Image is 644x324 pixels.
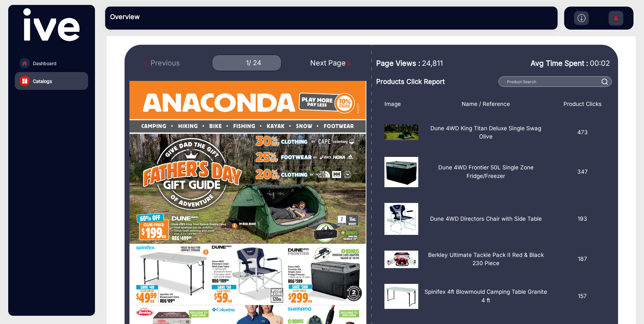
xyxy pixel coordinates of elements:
input: Product Search [498,76,612,87]
div: Product Clicks [553,100,611,109]
img: catalog [22,79,27,84]
div: 193 [553,203,611,235]
a: Catalogs [15,72,88,90]
span: Page Views : [376,58,420,69]
p: Dune 4WD Directors Chair with Side Table [430,215,542,223]
p: Spinifex 4ft Blowmould Camping Table Granite 4 ft [423,288,549,305]
span: 00:02 [590,59,610,67]
img: 1753781356000pg__Page_01_Image_0009.png [384,251,418,268]
div: Image [379,100,418,109]
h3: Products Click Report [376,78,495,86]
div: 157 [553,284,611,309]
p: Berkley Ultimate Tackle Pack II Red & Black 230 Piece [423,251,549,268]
img: Next Page [346,60,352,67]
img: home [22,60,28,66]
img: 1753781069000pg__Page_01_Image_0008.png [384,284,418,309]
p: Dune 4WD King Titan Deluxe Single Swag Olive [423,124,549,141]
h3: Overview [110,13,202,21]
div: 347 [553,157,611,187]
span: Dashboard [33,60,57,67]
img: vmg-logo [23,8,79,41]
img: Sign%20Up.svg [609,8,623,31]
span: Avg Time Spent : [531,58,588,69]
div: Next Page [310,58,352,68]
span: 24,811 [422,58,443,69]
img: h2download.svg [578,14,586,22]
img: 1753781215000pg__Page_01_Image_0007.png [384,203,418,235]
img: 1753781235000pg__Page_01_Image_0006.png [384,157,418,187]
span: Catalogs [33,78,52,85]
img: 1753780993000pg__Page_01_Image_0002.png [384,124,418,140]
div: 473 [553,124,611,141]
div: Name / Reference [418,100,554,109]
p: Dune 4WD Frontier 50L Single Zone Fridge/Freezer [423,163,549,180]
a: Dashboard [15,54,88,72]
div: 187 [553,251,611,268]
img: prodSearch%20_white.svg [602,79,608,85]
div: / 24 [249,59,261,67]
